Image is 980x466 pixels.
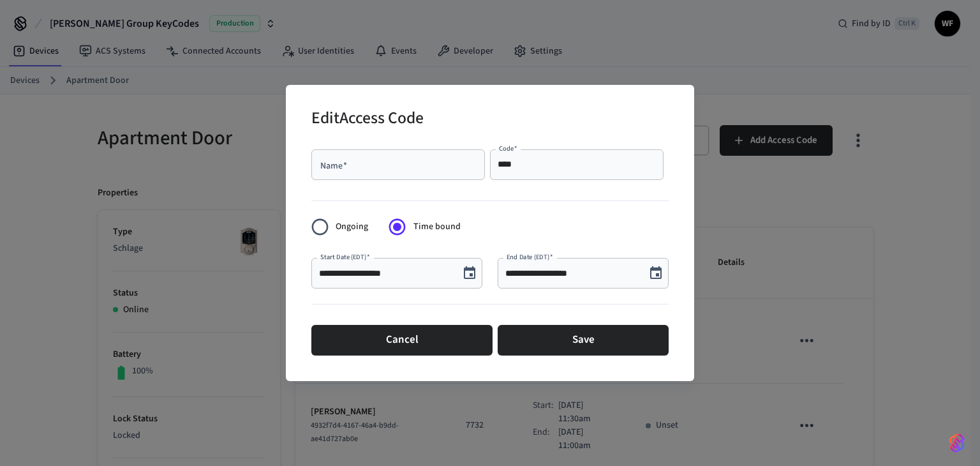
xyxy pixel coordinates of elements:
label: Code [499,144,517,153]
button: Choose date, selected date is Oct 19, 2025 [643,260,669,286]
label: Start Date (EDT) [320,252,369,262]
button: Choose date, selected date is Oct 17, 2025 [457,260,482,286]
span: Time bound [413,220,461,234]
h2: Edit Access Code [311,100,424,139]
button: Cancel [311,325,493,356]
span: Ongoing [336,220,368,234]
button: Save [498,325,669,356]
img: SeamLogoGradient.69752ec5.svg [949,433,965,453]
label: End Date (EDT) [507,252,553,262]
